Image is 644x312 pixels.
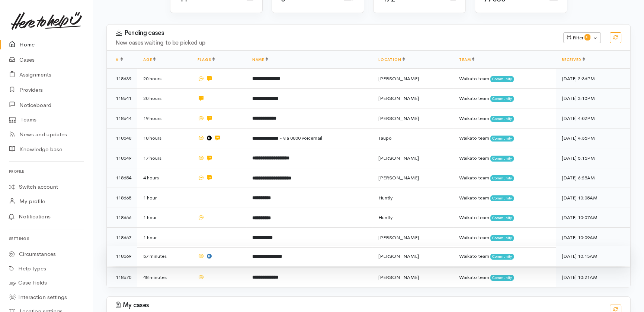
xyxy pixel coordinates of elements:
td: 48 minutes [137,267,192,287]
span: Community [490,235,514,241]
td: Waikato team [453,128,556,148]
td: Waikato team [453,188,556,208]
td: 1 hour [137,188,192,208]
span: [PERSON_NAME] [378,274,419,280]
a: Name [252,57,268,62]
span: [PERSON_NAME] [378,155,419,161]
span: 0 [584,34,590,40]
span: [PERSON_NAME] [378,175,419,181]
span: Community [490,275,514,281]
span: Community [490,156,514,162]
td: 20 hours [137,88,192,108]
span: Community [490,215,514,221]
h3: Pending cases [116,29,554,37]
td: 18 hours [137,128,192,148]
a: # [116,57,123,62]
td: Waikato team [453,267,556,287]
span: Taupō [378,135,392,141]
td: [DATE] 4:02PM [556,108,630,129]
td: 118648 [107,128,137,148]
td: [DATE] 10:13AM [556,246,630,266]
span: - via 0800 voicemail [279,135,322,141]
span: [PERSON_NAME] [378,75,419,82]
td: 118639 [107,69,137,89]
td: [DATE] 10:09AM [556,228,630,248]
td: 118641 [107,88,137,108]
a: Team [459,57,474,62]
td: [DATE] 4:35PM [556,128,630,148]
span: [PERSON_NAME] [378,253,419,259]
span: [PERSON_NAME] [378,95,419,101]
td: 1 hour [137,208,192,228]
span: [PERSON_NAME] [378,234,419,241]
td: Waikato team [453,246,556,266]
td: 4 hours [137,168,192,188]
td: 17 hours [137,148,192,168]
td: [DATE] 6:28AM [556,168,630,188]
span: Community [490,96,514,102]
h3: My cases [116,302,601,309]
span: Community [490,175,514,181]
span: Huntly [378,214,393,221]
span: Community [490,195,514,201]
td: 118654 [107,168,137,188]
a: Flags [198,57,215,62]
h6: Settings [9,234,84,244]
span: Community [490,254,514,260]
td: 118665 [107,188,137,208]
td: Waikato team [453,228,556,248]
td: 118670 [107,267,137,287]
span: Huntly [378,195,393,201]
span: Community [490,116,514,122]
td: [DATE] 10:07AM [556,208,630,228]
td: [DATE] 10:05AM [556,188,630,208]
h4: New cases waiting to be picked up [116,40,554,46]
td: Waikato team [453,108,556,129]
span: Community [490,76,514,82]
td: 19 hours [137,108,192,129]
span: [PERSON_NAME] [378,115,419,121]
td: [DATE] 2:36PM [556,69,630,89]
td: 118669 [107,246,137,266]
td: 1 hour [137,228,192,248]
span: Community [490,136,514,142]
td: 118649 [107,148,137,168]
td: 57 minutes [137,246,192,266]
td: Waikato team [453,168,556,188]
td: Waikato team [453,148,556,168]
a: Location [378,57,405,62]
a: Received [562,57,585,62]
td: 118666 [107,208,137,228]
td: 118644 [107,108,137,129]
button: Filter0 [563,32,601,43]
td: [DATE] 10:21AM [556,267,630,287]
td: 118667 [107,228,137,248]
h6: Profile [9,166,84,176]
td: [DATE] 3:10PM [556,88,630,108]
td: Waikato team [453,88,556,108]
a: Age [143,57,156,62]
td: Waikato team [453,208,556,228]
td: Waikato team [453,69,556,89]
td: 20 hours [137,69,192,89]
td: [DATE] 5:15PM [556,148,630,168]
